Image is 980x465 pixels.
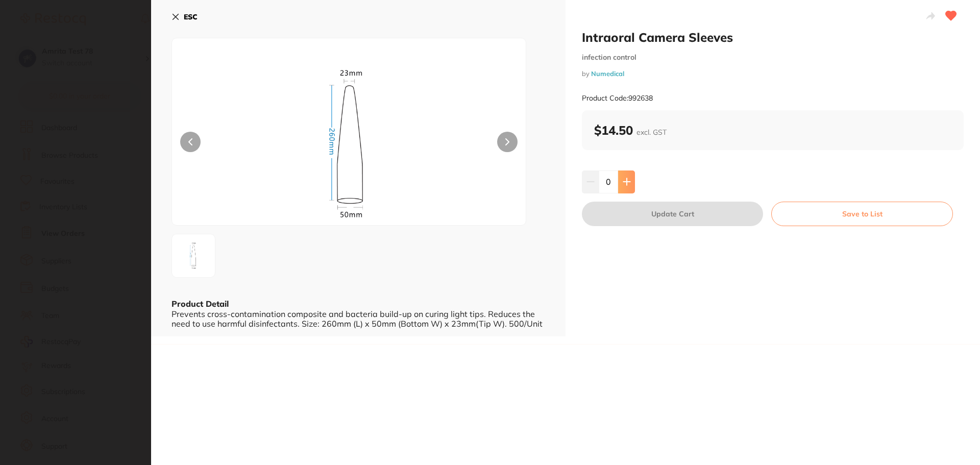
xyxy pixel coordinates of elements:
b: ESC [184,12,198,21]
b: $14.50 [594,123,667,138]
small: infection control [582,53,964,62]
h2: Intraoral Camera Sleeves [582,30,964,45]
button: Update Cart [582,202,763,226]
a: Numedical [591,69,624,78]
img: NDA4NTg0Ny1wbmc [175,237,212,274]
button: Save to List [771,202,953,226]
span: excl. GST [636,128,667,137]
small: Product Code: 992638 [582,94,653,103]
b: Product Detail [171,299,229,309]
small: by [582,70,964,78]
div: Prevents cross-contamination composite and bacteria build-up on curing light tips. Reduces the ne... [171,309,545,328]
button: ESC [171,8,198,26]
img: NDA4NTg0Ny1wbmc [243,64,455,225]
